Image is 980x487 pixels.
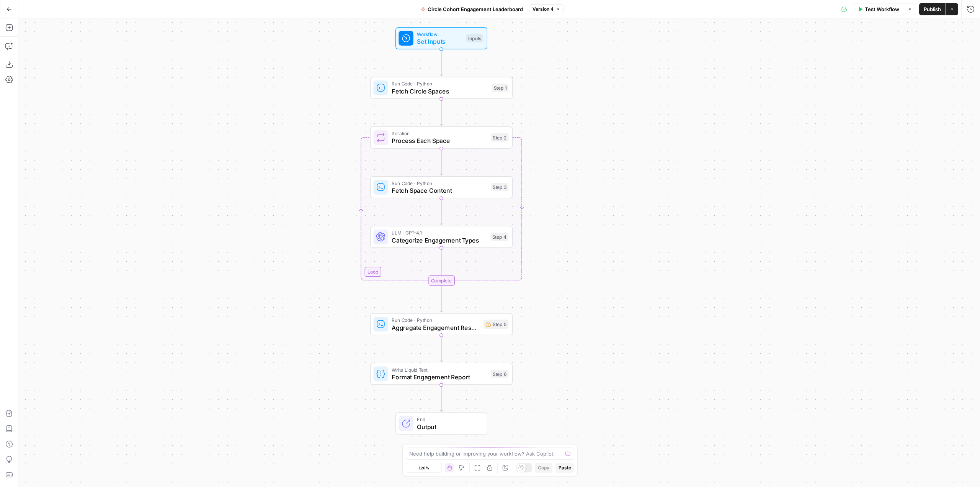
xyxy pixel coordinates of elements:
span: Run Code · Python [392,179,487,187]
div: Run Code · PythonFetch Space ContentStep 3 [370,176,513,198]
div: Complete [428,275,454,285]
span: Version 4 [532,6,554,13]
span: Format Engagement Report [392,372,487,382]
div: Step 3 [491,183,509,192]
div: Step 1 [492,84,508,92]
button: Paste [555,463,574,473]
span: Run Code · Python [392,80,488,87]
g: Edge from step_2-iteration-end to step_5 [440,285,443,312]
span: Aggregate Engagement Results [392,323,480,332]
span: Paste [559,464,571,471]
span: Categorize Engagement Types [392,236,487,245]
div: LoopIterationProcess Each SpaceStep 2 [370,126,513,149]
div: Step 4 [490,233,508,241]
g: Edge from step_3 to step_4 [440,198,443,225]
span: Output [417,422,479,431]
button: Copy [535,463,552,473]
span: Workflow [417,30,462,38]
button: Circle Cohort Engagement Leaderboard [416,3,528,15]
button: Test Workflow [853,3,904,15]
div: Run Code · PythonAggregate Engagement ResultsStep 5 [370,313,513,335]
span: Test Workflow [865,5,899,13]
div: Run Code · PythonFetch Circle SpacesStep 1 [370,77,513,99]
span: Publish [924,5,941,13]
span: LLM · GPT-4.1 [392,229,487,236]
div: WorkflowSet InputsInputs [370,27,513,49]
span: Iteration [392,130,487,137]
button: Publish [919,3,946,15]
span: Fetch Circle Spaces [392,87,488,96]
span: Process Each Space [392,136,487,145]
div: Step 6 [491,370,509,378]
button: Version 4 [529,4,564,14]
span: End [417,416,479,423]
span: Copy [538,464,549,471]
span: Run Code · Python [392,316,480,324]
span: Circle Cohort Engagement Leaderboard [428,5,523,13]
g: Edge from start to step_1 [440,49,443,76]
div: Inputs [466,34,483,43]
span: 120% [418,465,429,471]
g: Edge from step_1 to step_2 [440,99,443,126]
div: EndOutput [370,413,513,435]
span: Write Liquid Text [392,366,487,373]
g: Edge from step_5 to step_6 [440,335,443,362]
div: Complete [370,275,513,285]
g: Edge from step_2 to step_3 [440,149,443,175]
div: Step 2 [491,133,509,142]
div: Write Liquid TextFormat Engagement ReportStep 6 [370,363,513,385]
g: Edge from step_6 to end [440,385,443,412]
span: Set Inputs [417,37,462,46]
div: Step 5 [483,320,508,329]
span: Fetch Space Content [392,186,487,195]
div: LLM · GPT-4.1Categorize Engagement TypesStep 4 [370,226,513,248]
